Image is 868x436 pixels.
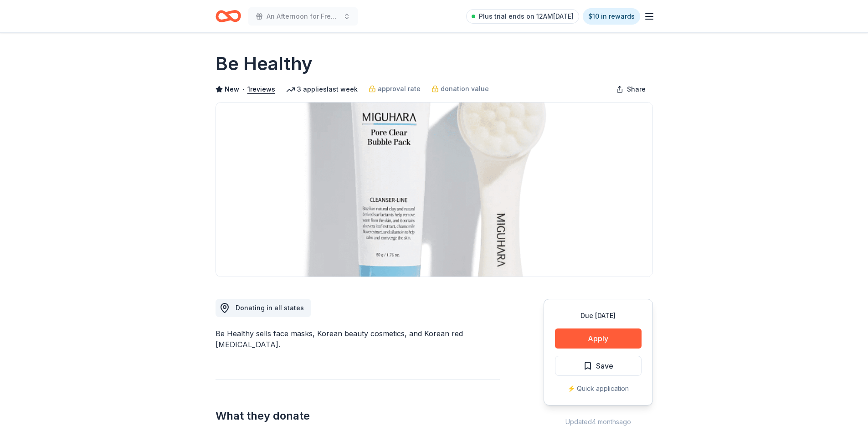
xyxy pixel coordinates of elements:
[216,103,652,277] img: Image for Be Healthy
[479,11,574,22] span: Plus trial ends on 12AM[DATE]
[609,80,653,98] button: Share
[225,84,239,95] span: New
[544,416,653,427] div: Updated 4 months ago
[216,409,500,423] h2: What they donate
[247,84,275,95] button: 1reviews
[431,83,489,94] a: donation value
[286,84,358,95] div: 3 applies last week
[555,356,642,376] button: Save
[369,83,421,94] a: approval rate
[378,83,421,94] span: approval rate
[466,9,579,24] a: Plus trial ends on 12AM[DATE]
[441,83,489,94] span: donation value
[216,5,241,27] a: Home
[583,8,640,25] a: $10 in rewards
[267,11,339,22] span: An Afternoon for Freedom: Celebrating 20 years of Impact
[236,304,304,312] span: Donating in all states
[596,360,613,372] span: Save
[216,328,500,350] div: Be Healthy sells face masks, Korean beauty cosmetics, and Korean red [MEDICAL_DATA].
[627,84,646,95] span: Share
[248,7,358,26] button: An Afternoon for Freedom: Celebrating 20 years of Impact
[555,310,642,321] div: Due [DATE]
[555,328,642,349] button: Apply
[216,51,313,77] h1: Be Healthy
[241,86,245,93] span: •
[555,383,642,394] div: ⚡️ Quick application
